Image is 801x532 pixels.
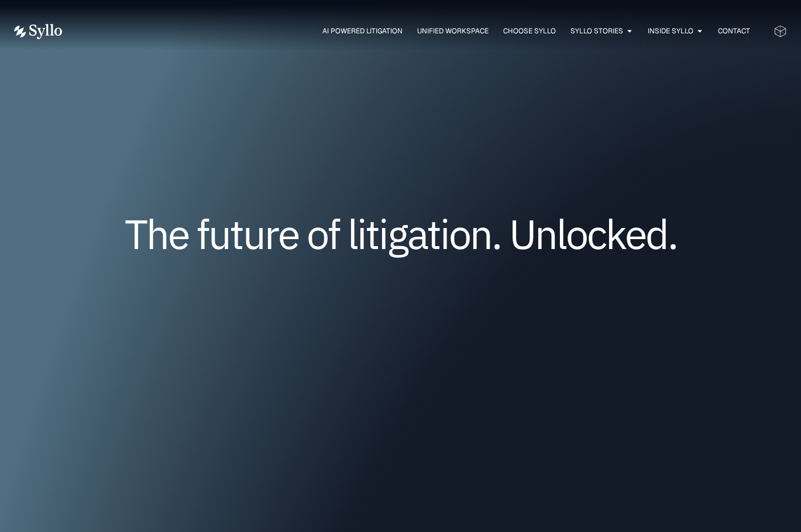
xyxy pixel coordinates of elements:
a: Unified Workspace [417,26,489,36]
a: AI Powered Litigation [322,26,403,36]
a: Contact [718,26,750,36]
div: Menu Toggle [85,26,750,37]
h1: The future of litigation. Unlocked. [84,215,717,253]
a: Inside Syllo [648,26,693,36]
nav: Menu [85,26,750,37]
a: Syllo Stories [570,26,623,36]
img: Vector [14,24,62,39]
a: Choose Syllo [503,26,556,36]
